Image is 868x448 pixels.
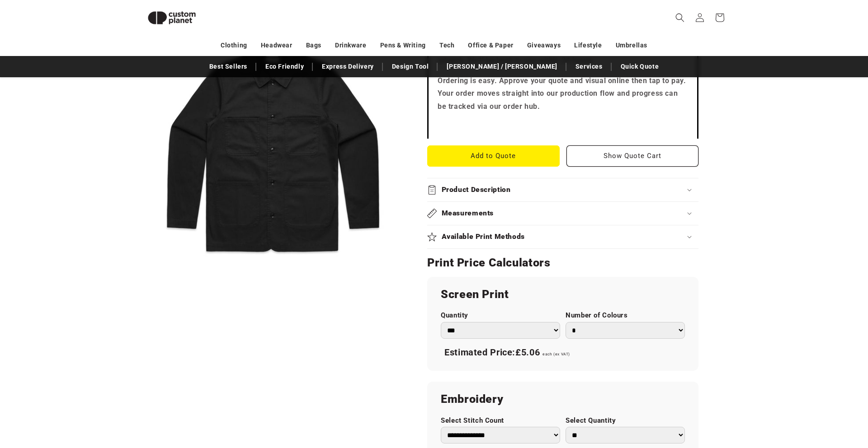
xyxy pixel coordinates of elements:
[441,392,685,406] h2: Embroidery
[713,350,868,448] iframe: Chat Widget
[317,59,378,75] a: Express Delivery
[616,59,664,75] a: Quick Quote
[442,209,494,218] h2: Measurements
[427,178,698,201] summary: Product Description
[527,37,561,53] a: Giveaways
[140,14,405,278] media-gallery: Gallery Viewer
[261,59,308,75] a: Eco Friendly
[571,59,607,75] a: Services
[574,37,602,53] a: Lifestyle
[427,145,560,167] button: Add to Quote
[427,256,698,270] h2: Print Price Calculators
[306,37,321,53] a: Bags
[566,311,685,320] label: Number of Colours
[442,59,561,75] a: [PERSON_NAME] / [PERSON_NAME]
[441,311,560,320] label: Quantity
[427,202,698,225] summary: Measurements
[566,145,699,167] button: Show Quote Cart
[468,37,513,53] a: Office & Paper
[221,37,247,53] a: Clothing
[387,59,434,75] a: Design Tool
[515,347,540,358] span: £5.06
[442,232,525,242] h2: Available Print Methods
[140,4,203,32] img: Custom Planet
[542,352,570,356] span: each (ex VAT)
[566,416,685,425] label: Select Quantity
[438,121,688,130] iframe: Customer reviews powered by Trustpilot
[205,59,252,75] a: Best Sellers
[380,37,426,53] a: Pens & Writing
[261,37,292,53] a: Headwear
[442,185,511,195] h2: Product Description
[670,8,690,28] summary: Search
[441,343,685,362] div: Estimated Price:
[441,287,685,302] h2: Screen Print
[439,37,454,53] a: Tech
[427,225,698,248] summary: Available Print Methods
[441,416,560,425] label: Select Stitch Count
[335,37,366,53] a: Drinkware
[616,37,647,53] a: Umbrellas
[438,76,686,111] strong: Ordering is easy. Approve your quote and visual online then tap to pay. Your order moves straight...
